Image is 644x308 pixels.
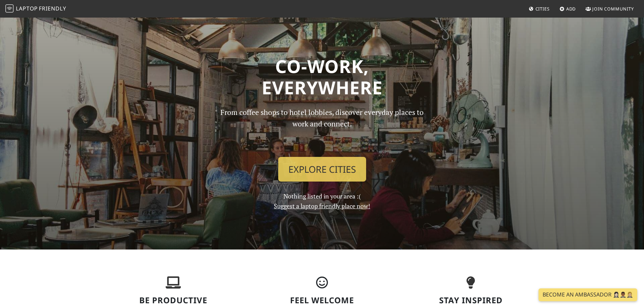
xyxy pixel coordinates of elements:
[278,157,366,182] a: Explore Cities
[535,6,550,12] span: Cities
[103,295,244,305] h3: Be Productive
[583,3,637,15] a: Join Community
[5,3,66,15] a: LaptopFriendly LaptopFriendly
[566,6,576,12] span: Add
[557,3,579,15] a: Add
[211,106,434,211] div: Nothing listed in your area :(
[539,288,637,301] a: Become an Ambassador 🤵🏻‍♀️🤵🏾‍♂️🤵🏼‍♀️
[592,6,634,12] span: Join Community
[16,5,38,12] span: Laptop
[252,295,392,305] h3: Feel Welcome
[215,106,430,151] p: From coffee shops to hotel lobbies, discover everyday places to work and connect.
[5,4,14,13] img: LaptopFriendly
[39,5,66,12] span: Friendly
[401,295,541,305] h3: Stay Inspired
[274,202,370,210] a: Suggest a laptop friendly place now!
[103,55,541,98] h1: Co-work, Everywhere
[526,3,552,15] a: Cities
